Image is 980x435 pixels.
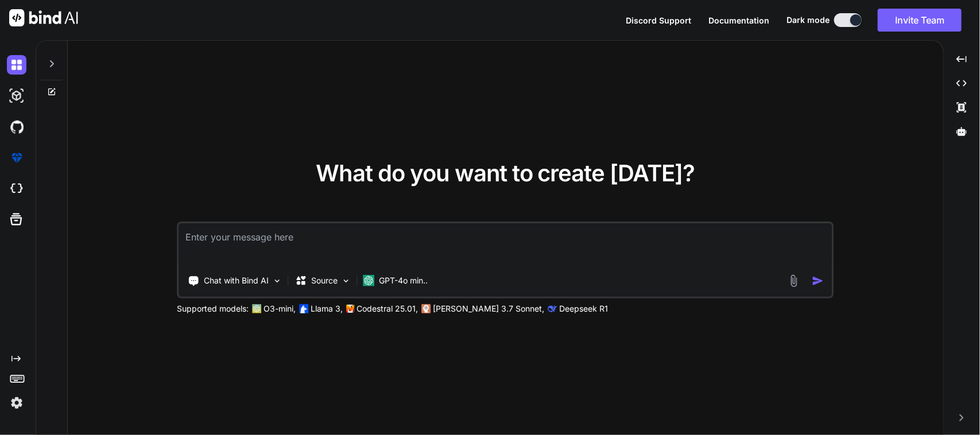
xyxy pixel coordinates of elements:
[812,275,824,287] img: icon
[264,303,296,314] p: O3-mini,
[560,303,609,314] p: Deepseek R1
[626,14,691,26] button: Discord Support
[7,393,26,413] img: settings
[787,14,830,26] span: Dark mode
[311,303,343,314] p: Llama 3,
[273,276,282,286] img: Pick Tools
[422,304,431,313] img: claude
[7,117,26,137] img: githubDark
[9,9,78,26] img: Bind AI
[379,275,428,286] p: GPT-4o min..
[548,304,557,313] img: claude
[347,305,355,313] img: Mistral-AI
[433,303,545,314] p: [PERSON_NAME] 3.7 Sonnet,
[878,9,962,32] button: Invite Team
[7,86,26,106] img: darkAi-studio
[708,14,769,26] button: Documentation
[363,275,375,286] img: GPT-4o mini
[7,148,26,168] img: premium
[626,15,691,25] span: Discord Support
[316,159,695,187] span: What do you want to create [DATE]?
[312,275,338,286] p: Source
[708,15,769,25] span: Documentation
[253,304,262,313] img: GPT-4
[300,304,309,313] img: Llama2
[342,276,351,286] img: Pick Models
[7,55,26,75] img: darkChat
[357,303,419,314] p: Codestral 25.01,
[7,179,26,199] img: cloudideIcon
[787,274,800,288] img: attachment
[177,303,249,314] p: Supported models:
[204,275,269,286] p: Chat with Bind AI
